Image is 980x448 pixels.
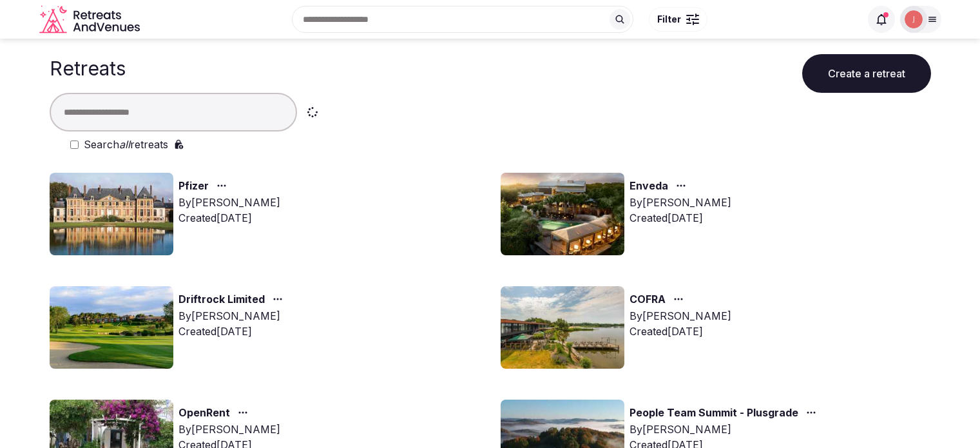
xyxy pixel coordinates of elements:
[178,422,280,437] div: By [PERSON_NAME]
[629,210,731,226] div: Created [DATE]
[629,195,731,210] div: By [PERSON_NAME]
[629,308,731,324] div: By [PERSON_NAME]
[629,291,666,308] a: COFRA
[178,178,209,195] a: Pfizer
[84,137,168,152] label: Search retreats
[39,5,142,34] a: Visit the homepage
[178,291,265,308] a: Driftrock Limited
[50,57,126,80] h1: Retreats
[501,286,624,369] img: Top retreat image for the retreat: COFRA
[178,405,230,422] a: OpenRent
[629,422,821,437] div: By [PERSON_NAME]
[802,54,931,93] button: Create a retreat
[649,7,707,32] button: Filter
[905,10,923,28] img: Joanna Asiukiewicz
[657,13,681,26] span: Filter
[501,173,624,255] img: Top retreat image for the retreat: Enveda
[178,308,288,324] div: By [PERSON_NAME]
[629,178,668,195] a: Enveda
[119,138,130,151] em: all
[629,405,798,422] a: People Team Summit - Plusgrade
[178,195,280,210] div: By [PERSON_NAME]
[50,173,173,255] img: Top retreat image for the retreat: Pfizer
[39,5,142,34] svg: Retreats and Venues company logo
[178,210,280,226] div: Created [DATE]
[629,324,731,339] div: Created [DATE]
[50,286,173,369] img: Top retreat image for the retreat: Driftrock Limited
[178,324,288,339] div: Created [DATE]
